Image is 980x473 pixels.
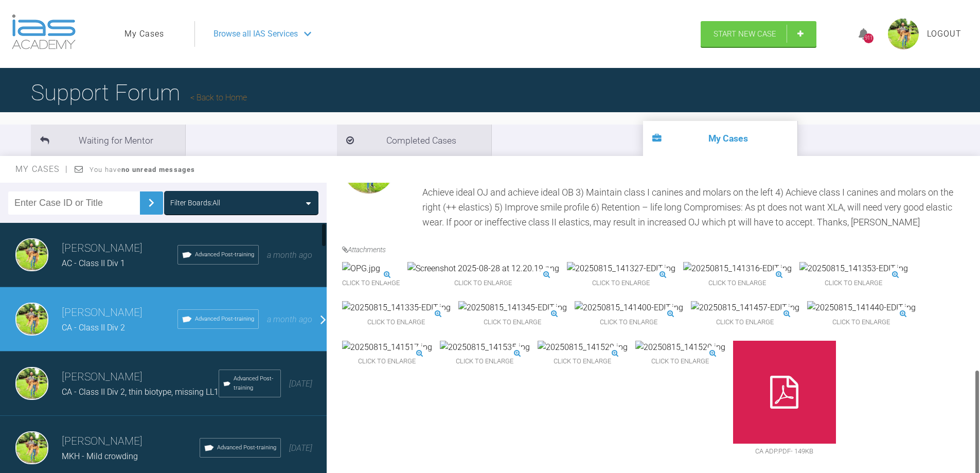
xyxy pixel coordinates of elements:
img: 20250815_141327-EDIT.jpg [567,262,675,275]
img: 20250815_141335-EDIT.jpg [342,301,451,314]
a: Logout [927,27,961,41]
span: Browse all IAS Services [213,27,298,41]
span: My Cases [15,164,68,174]
img: 20250815_141517.jpg [342,341,432,354]
span: [DATE] [289,379,312,389]
li: Waiting for Mentor [31,125,185,156]
h3: [PERSON_NAME] [62,240,177,257]
span: Click to enlarge [407,275,559,291]
a: Start New Case [701,21,816,47]
span: Click to enlarge [807,314,916,330]
a: My Cases [124,27,164,41]
span: a month ago [267,250,312,260]
strong: no unread messages [121,166,195,173]
img: Dipak Parmar [15,367,48,400]
span: Click to enlarge [342,354,432,370]
span: Advanced Post-training [195,250,254,259]
span: Click to enlarge [342,275,400,291]
span: Start New Case [714,29,776,39]
img: 20250815_141345-EDIT.jpg [458,301,567,314]
img: 20250815_141529.jpg [538,341,628,354]
span: Click to enlarge [458,314,567,330]
span: CA - Class II Div 2, thin biotype, missing LL1 [62,387,219,397]
span: CA - Class II Div 2 [62,323,125,332]
img: Dipak Parmar [15,238,48,271]
span: Click to enlarge [683,275,792,291]
img: 20250815_141457-EDIT.jpg [691,301,799,314]
span: Click to enlarge [691,314,799,330]
span: CA ADP.pdf - 149KB [733,444,836,460]
span: Advanced Post-training [234,374,276,393]
h4: Attachments [342,244,972,255]
span: Click to enlarge [799,275,908,291]
a: Back to Home [190,93,247,102]
h1: Support Forum [31,75,247,111]
span: Click to enlarge [635,354,725,370]
div: Hi All, Please see attached ADP, photos, OPG and itero scan. Problem list: 1) Class II Div 2 [MED... [422,141,972,230]
img: 20250815_141353-EDIT.jpg [799,262,908,275]
img: logo-light.3e3ef733.png [12,14,76,49]
img: chevronRight.28bd32b0.svg [143,195,159,211]
h3: [PERSON_NAME] [62,433,200,450]
img: Screenshot 2025-08-28 at 12.20.19.png [407,262,559,275]
span: [DATE] [289,443,312,453]
span: Click to enlarge [567,275,675,291]
img: 20250815_141535.jpg [440,341,530,354]
img: Dipak Parmar [15,431,48,464]
span: Advanced Post-training [217,443,276,452]
img: OPG.jpg [342,262,380,275]
span: a month ago [267,314,312,324]
span: Click to enlarge [538,354,628,370]
span: You have [90,166,195,173]
div: Filter Boards: All [170,197,220,208]
span: MKH - Mild crowding [62,451,138,461]
img: 20250815_141316-EDIT.jpg [683,262,792,275]
li: My Cases [643,121,797,156]
img: Dipak Parmar [15,303,48,336]
img: 20250815_141440-EDIT.jpg [807,301,916,314]
h3: [PERSON_NAME] [62,304,177,322]
img: 20250815_141400-EDIT.jpg [575,301,683,314]
input: Enter Case ID or Title [8,191,140,215]
span: AC - Class II Div 1 [62,258,125,268]
span: Click to enlarge [440,354,530,370]
img: profile.png [888,19,919,49]
span: Advanced Post-training [195,314,254,324]
span: Click to enlarge [342,314,451,330]
span: Click to enlarge [575,314,683,330]
img: 20250815_141520.jpg [635,341,725,354]
div: 911 [864,33,874,43]
h3: [PERSON_NAME] [62,369,219,386]
li: Completed Cases [337,125,491,156]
